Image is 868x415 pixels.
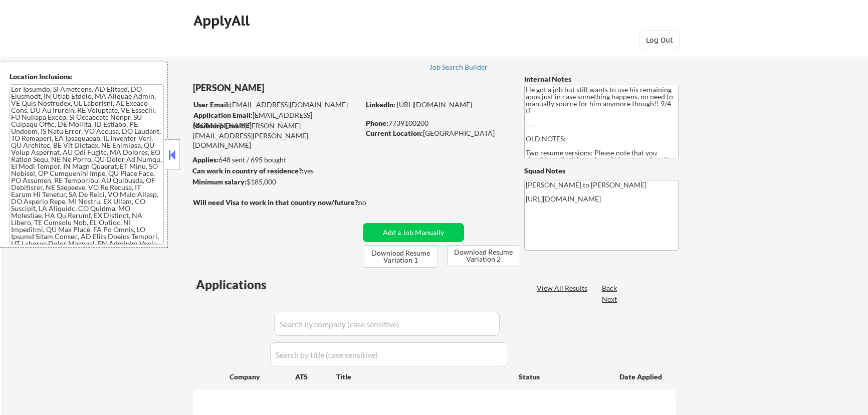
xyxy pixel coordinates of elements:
[192,155,219,164] strong: Applies:
[336,372,509,382] div: Title
[193,82,399,94] div: [PERSON_NAME]
[366,129,423,137] strong: Current Location:
[619,372,664,382] div: Date Applied
[193,110,359,130] div: [EMAIL_ADDRESS][DOMAIN_NAME]
[519,367,605,385] div: Status
[602,283,618,293] div: Back
[193,100,359,110] div: [EMAIL_ADDRESS][DOMAIN_NAME]
[295,372,336,382] div: ATS
[230,372,295,382] div: Company
[274,312,500,336] input: Search by company (case sensitive)
[447,245,520,266] button: Download Resume Variation 2
[358,197,387,207] div: no
[193,121,359,150] div: [PERSON_NAME][EMAIL_ADDRESS][PERSON_NAME][DOMAIN_NAME]
[193,12,253,29] div: ApplyAll
[524,74,679,84] div: Internal Notes
[10,72,164,82] div: Location Inclusions:
[192,166,356,176] div: yes
[366,118,508,128] div: 7739100200
[193,111,253,119] strong: Application Email:
[193,198,360,206] strong: Will need Visa to work in that country now/future?:
[366,100,395,109] strong: LinkedIn:
[363,223,464,242] button: Add a Job Manually
[366,128,508,138] div: [GEOGRAPHIC_DATA]
[429,64,488,71] div: Job Search Builder
[192,155,359,165] div: 648 sent / 695 bought
[524,166,679,176] div: Squad Notes
[639,30,680,50] button: Log Out
[192,166,304,175] strong: Can work in country of residence?:
[537,283,590,293] div: View All Results
[196,279,295,291] div: Applications
[397,100,472,109] a: [URL][DOMAIN_NAME]
[193,100,230,109] strong: User Email:
[429,63,488,73] a: Job Search Builder
[193,121,245,130] strong: Mailslurp Email:
[602,294,618,304] div: Next
[270,342,508,366] input: Search by title (case sensitive)
[192,177,247,186] strong: Minimum salary:
[364,245,438,268] button: Download Resume Variation 1
[192,177,359,187] div: $185,000
[366,119,388,127] strong: Phone:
